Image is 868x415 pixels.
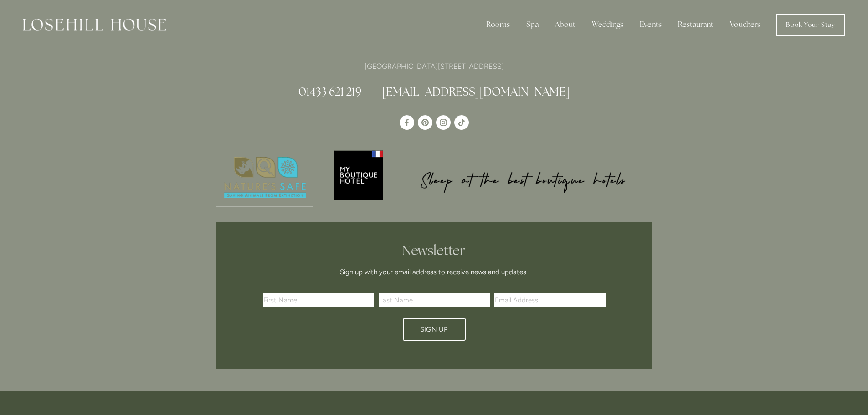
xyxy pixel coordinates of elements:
a: [EMAIL_ADDRESS][DOMAIN_NAME] [382,84,570,99]
a: Nature's Safe - Logo [216,149,314,207]
img: My Boutique Hotel - Logo [329,149,652,200]
a: Pinterest [418,115,432,130]
img: Nature's Safe - Logo [216,149,314,206]
button: Sign Up [403,318,466,341]
a: 01433 621 219 [298,84,361,99]
input: First Name [263,293,374,307]
div: About [548,15,583,34]
div: Rooms [479,15,517,34]
h2: Newsletter [266,242,602,259]
a: Losehill House Hotel & Spa [400,115,414,130]
div: Events [632,15,669,34]
p: Sign up with your email address to receive news and updates. [266,266,602,277]
div: Restaurant [671,15,721,34]
a: Instagram [436,115,451,130]
a: Vouchers [723,15,768,34]
input: Last Name [379,293,490,307]
img: Losehill House [23,19,166,31]
p: [GEOGRAPHIC_DATA][STREET_ADDRESS] [216,60,652,72]
input: Email Address [494,293,606,307]
span: Sign Up [420,325,448,333]
div: Spa [519,15,546,34]
div: Weddings [585,15,631,34]
a: Book Your Stay [776,14,845,36]
a: TikTok [454,115,469,130]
